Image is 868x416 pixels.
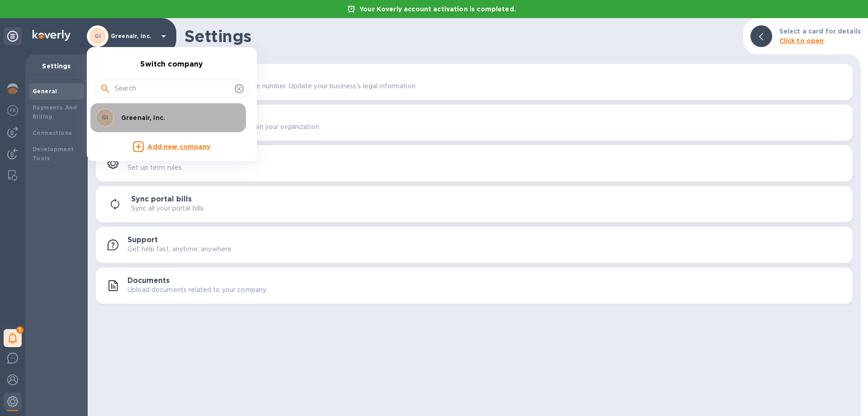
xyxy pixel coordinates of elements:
iframe: Chat Widget [823,373,868,416]
input: Search [114,82,231,96]
p: Add new company [147,142,210,152]
p: Greenair, Inc. [121,113,235,122]
b: GI [102,114,108,121]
